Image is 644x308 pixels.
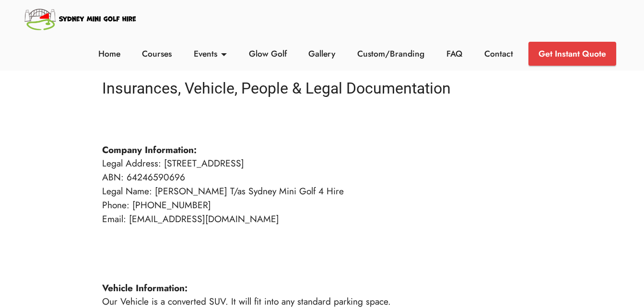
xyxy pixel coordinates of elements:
[355,47,427,60] a: Custom/Branding
[246,47,289,60] a: Glow Golf
[481,47,515,60] a: Contact
[102,77,542,100] h4: Insurances, Vehicle, People & Legal Documentation
[102,143,197,156] strong: Company Information:
[95,47,123,60] a: Home
[191,47,230,60] a: Events
[306,47,338,60] a: Gallery
[102,281,187,295] strong: Vehicle Information:
[23,5,139,33] img: Sydney Mini Golf Hire
[140,47,175,60] a: Courses
[528,42,616,66] a: Get Instant Quote
[444,47,465,60] a: FAQ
